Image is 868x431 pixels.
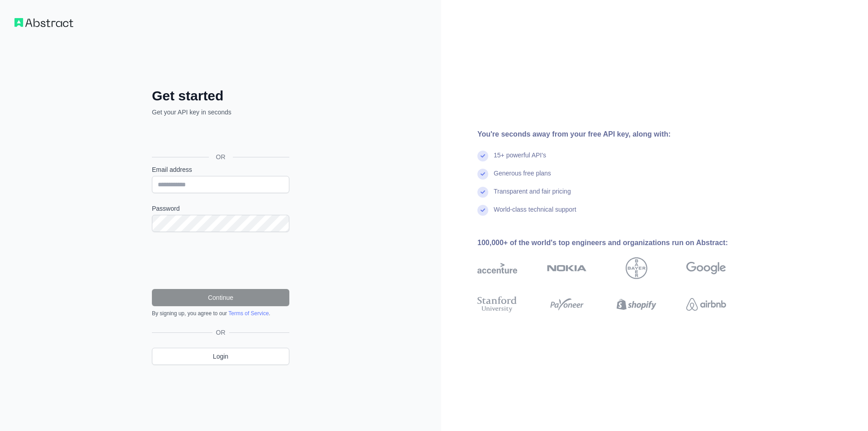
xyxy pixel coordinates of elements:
[686,257,726,279] img: google
[14,18,73,27] img: Workflow
[686,294,726,314] img: airbnb
[228,310,269,317] a: Terms of Service
[494,205,576,223] div: World-class technical support
[477,205,488,216] img: check mark
[477,129,755,140] div: You're seconds away from your free API key, along with:
[494,151,546,169] div: 15+ powerful API's
[477,187,488,198] img: check mark
[477,151,488,161] img: check mark
[152,165,289,174] label: Email address
[152,243,289,278] iframe: reCAPTCHA
[152,310,289,317] div: By signing up, you agree to our .
[147,127,292,147] iframe: Κουμπί "Σύνδεση μέσω Google"
[152,204,289,213] label: Password
[477,237,755,248] div: 100,000+ of the world's top engineers and organizations run on Abstract:
[547,257,587,279] img: nokia
[152,289,289,306] button: Continue
[477,169,488,180] img: check mark
[152,88,289,104] h2: Get started
[547,294,587,314] img: payoneer
[477,294,517,314] img: stanford university
[212,328,229,337] span: OR
[494,169,551,187] div: Generous free plans
[617,294,656,314] img: shopify
[152,348,289,365] a: Login
[209,152,233,161] span: OR
[152,108,289,117] p: Get your API key in seconds
[477,257,517,279] img: accenture
[626,257,647,279] img: bayer
[494,187,571,205] div: Transparent and fair pricing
